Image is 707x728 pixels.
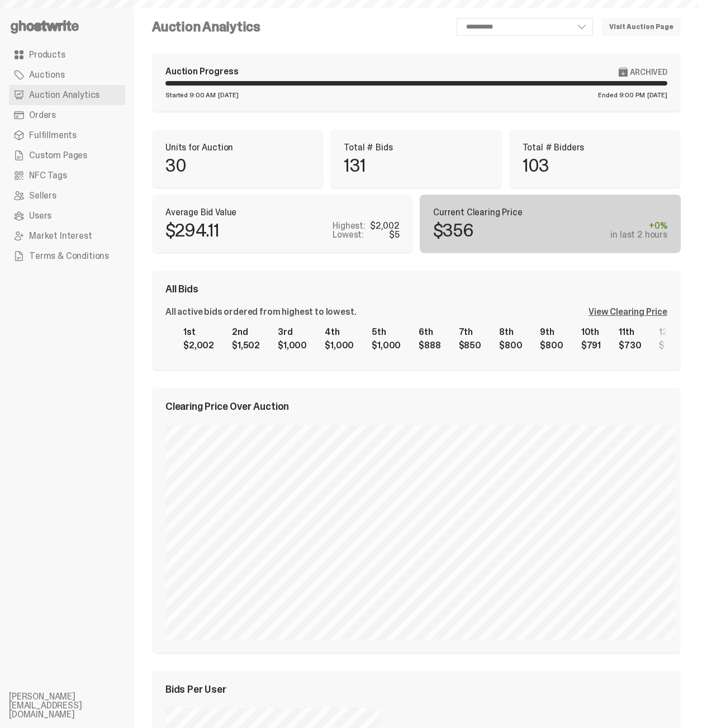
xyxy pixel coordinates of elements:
div: $800 [499,341,522,350]
span: Users [29,211,51,220]
div: 1st [183,328,214,337]
a: Products [9,45,125,65]
span: Orders [29,111,56,120]
a: Market Interest [9,226,125,246]
div: $2,002 [370,221,400,230]
a: Users [9,206,125,226]
p: $294.11 [165,221,219,239]
div: View Clearing Price [589,308,667,316]
div: $700 [659,341,682,350]
span: Fulfillments [29,131,77,140]
div: 4th [325,328,354,337]
div: $791 [581,341,601,350]
div: 12th [659,328,682,337]
div: 7th [459,328,481,337]
span: NFC Tags [29,171,67,180]
div: 10th [581,328,601,337]
p: Average Bid Value [165,208,400,217]
div: 8th [499,328,522,337]
div: 3rd [278,328,307,337]
a: Fulfillments [9,125,125,145]
div: in last 2 hours [610,230,667,239]
p: 30 [165,157,186,174]
p: Highest: [333,221,366,230]
li: [PERSON_NAME][EMAIL_ADDRESS][DOMAIN_NAME] [9,692,143,719]
a: Visit Auction Page [602,18,681,36]
p: Total # Bidders [523,143,667,152]
a: Orders [9,105,125,125]
div: 9th [540,328,563,337]
span: Ended 9:00 PM [598,92,644,98]
div: $5 [389,230,400,239]
span: Sellers [29,191,56,200]
p: Total # Bids [344,143,488,152]
p: Current Clearing Price [433,208,667,217]
span: Auctions [29,70,65,79]
p: Units for Auction [165,143,310,152]
a: Terms & Conditions [9,246,125,266]
a: NFC Tags [9,166,125,186]
div: $850 [459,341,481,350]
p: 131 [344,157,366,174]
p: $356 [433,221,473,239]
div: $1,000 [372,341,401,350]
div: +0% [610,221,667,230]
a: Sellers [9,186,125,206]
div: Clearing Price Over Auction [165,401,667,412]
span: Market Interest [29,231,92,240]
div: 2nd [232,328,260,337]
a: Auction Analytics [9,85,125,105]
div: Auction Progress [165,67,238,77]
div: Bids Per User [165,684,667,694]
h4: Auction Analytics [152,20,260,34]
div: $800 [540,341,563,350]
p: Lowest: [333,230,364,239]
span: Auction Analytics [29,91,99,100]
span: [DATE] [218,92,238,98]
span: Products [29,50,65,59]
div: $730 [619,341,641,350]
p: 103 [523,157,549,174]
span: Custom Pages [29,151,87,160]
div: $2,002 [183,341,214,350]
div: 11th [619,328,641,337]
div: 5th [372,328,401,337]
a: Custom Pages [9,145,125,166]
div: $1,000 [278,341,307,350]
span: Archived [630,68,667,77]
div: 6th [419,328,440,337]
a: Auctions [9,65,125,85]
div: $888 [419,341,440,350]
span: Started 9:00 AM [165,92,216,98]
div: All Bids [165,284,667,294]
div: $1,000 [325,341,354,350]
div: All active bids ordered from highest to lowest. [165,308,356,316]
span: Terms & Conditions [29,252,109,261]
div: $1,502 [232,341,260,350]
span: [DATE] [647,92,667,98]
